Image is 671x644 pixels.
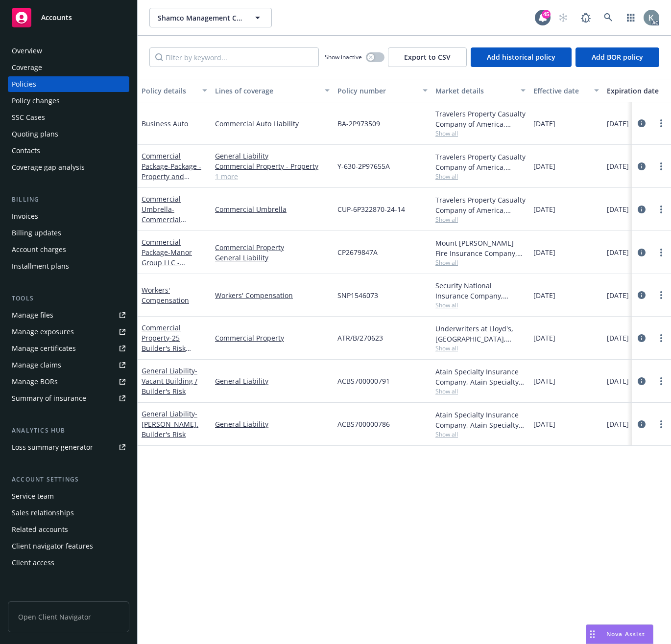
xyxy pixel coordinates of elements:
[142,285,189,305] a: Workers' Compensation
[435,280,526,301] div: Security National Insurance Company, AmTrust Financial Services
[12,126,58,142] div: Quoting plans
[142,333,204,373] span: - 25 Builder's Risk Property (Central & [PERSON_NAME])
[8,555,129,571] a: Client access
[12,258,69,274] div: Installment plans
[8,426,129,436] div: Analytics hub
[41,14,72,22] span: Accounts
[215,161,330,171] a: Commercial Property - Property
[337,86,417,96] div: Policy number
[12,505,74,521] div: Sales relationships
[8,208,129,224] a: Invoices
[607,290,629,300] span: [DATE]
[8,93,129,109] a: Policy changes
[215,86,319,96] div: Lines of coverage
[655,332,667,344] a: more
[553,8,573,27] a: Start snowing
[586,625,599,644] div: Drag to move
[8,126,129,142] a: Quoting plans
[636,289,647,301] a: circleInformation
[215,290,330,300] a: Workers' Compensation
[337,118,380,129] span: BA-2P973509
[142,248,192,277] span: - Manor Group LLC - Package
[655,375,667,387] a: more
[215,242,330,253] a: Commercial Property
[12,76,36,92] div: Policies
[12,60,42,75] div: Coverage
[644,10,659,25] img: photo
[435,344,526,352] span: Show all
[533,419,555,429] span: [DATE]
[142,323,204,373] a: Commercial Property
[12,93,60,109] div: Policy changes
[8,601,129,632] span: Open Client Navigator
[435,367,526,387] div: Atain Specialty Insurance Company, Atain Specialty Insurance Company, RT Specialty Insurance Serv...
[8,225,129,241] a: Billing updates
[12,242,66,257] div: Account charges
[8,324,129,340] a: Manage exposures
[576,8,596,27] a: Report a Bug
[404,52,451,62] span: Export to CSV
[542,10,551,19] div: 45
[215,118,330,129] a: Commercial Auto Liability
[8,160,129,175] a: Coverage gap analysis
[636,375,647,387] a: circleInformation
[8,341,129,356] a: Manage certificates
[435,301,526,309] span: Show all
[337,161,390,171] span: Y-630-2P97655A
[12,225,61,241] div: Billing updates
[337,419,390,429] span: ACBS700000786
[8,60,129,75] a: Coverage
[12,143,40,159] div: Contacts
[12,208,38,224] div: Invoices
[215,171,330,182] a: 1 more
[8,143,129,159] a: Contacts
[12,43,42,59] div: Overview
[215,151,330,161] a: General Liability
[12,357,61,373] div: Manage claims
[435,215,526,224] span: Show all
[211,79,334,102] button: Lines of coverage
[8,505,129,521] a: Sales relationships
[435,410,526,430] div: Atain Specialty Insurance Company, Atain Specialty Insurance Company, RT Specialty Insurance Serv...
[12,538,93,554] div: Client navigator features
[431,79,529,102] button: Market details
[8,307,129,323] a: Manage files
[215,333,330,343] a: Commercial Property
[533,161,555,171] span: [DATE]
[142,409,198,439] span: - [PERSON_NAME]. Builder's Risk
[142,237,192,277] a: Commercial Package
[607,161,629,171] span: [DATE]
[12,488,54,504] div: Service team
[142,161,201,191] span: - Package - Property and General Liability
[471,47,572,67] button: Add historical policy
[8,475,129,484] div: Account settings
[215,204,330,214] a: Commercial Umbrella
[435,387,526,395] span: Show all
[533,333,555,343] span: [DATE]
[435,238,526,258] div: Mount [PERSON_NAME] Fire Insurance Company, USLI, Gateway Underwriters Agency
[533,86,588,96] div: Effective date
[8,538,129,554] a: Client navigator features
[636,247,647,258] a: circleInformation
[607,376,629,386] span: [DATE]
[158,13,242,23] span: Shamco Management Co., Inc.
[12,555,54,571] div: Client access
[435,430,526,438] span: Show all
[12,110,45,125] div: SSC Cases
[142,151,201,191] a: Commercial Package
[215,253,330,263] a: General Liability
[12,341,76,356] div: Manage certificates
[487,52,555,62] span: Add historical policy
[586,624,653,644] button: Nova Assist
[334,79,431,102] button: Policy number
[435,109,526,129] div: Travelers Property Casualty Company of America, Travelers Insurance
[607,419,629,429] span: [DATE]
[8,488,129,504] a: Service team
[12,391,86,406] div: Summary of insurance
[8,374,129,390] a: Manage BORs
[575,47,659,67] button: Add BOR policy
[8,258,129,274] a: Installment plans
[8,4,129,31] a: Accounts
[142,86,196,96] div: Policy details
